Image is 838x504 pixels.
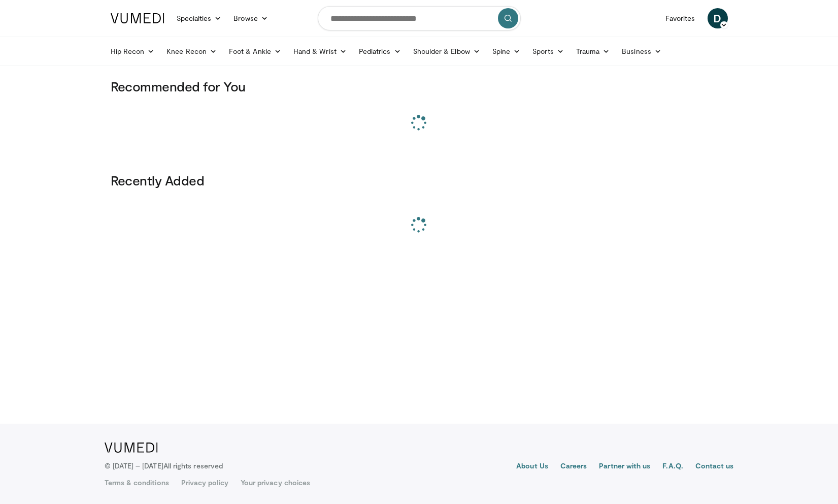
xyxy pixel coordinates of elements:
a: Your privacy choices [241,478,310,488]
a: Shoulder & Elbow [407,41,486,61]
input: Search topics, interventions [318,6,521,30]
a: Browse [227,8,274,28]
a: Foot & Ankle [223,41,287,61]
a: Pediatrics [353,41,407,61]
p: © [DATE] – [DATE] [105,461,223,471]
a: Partner with us [599,461,650,473]
a: Spine [486,41,526,61]
a: Favorites [659,8,701,28]
a: D [708,8,728,28]
a: F.A.Q. [662,461,683,473]
h3: Recently Added [111,172,728,188]
a: Specialties [171,8,228,28]
a: Terms & conditions [105,478,169,488]
img: VuMedi Logo [105,443,158,453]
a: Trauma [570,41,616,61]
span: All rights reserved [163,461,223,470]
a: Knee Recon [160,41,223,61]
h3: Recommended for You [111,78,728,94]
a: Hip Recon [105,41,161,61]
a: Privacy policy [181,478,228,488]
a: Sports [526,41,570,61]
a: Contact us [695,461,734,473]
img: VuMedi Logo [111,13,164,23]
a: Hand & Wrist [287,41,353,61]
a: Business [616,41,667,61]
a: Careers [560,461,587,473]
a: About Us [516,461,548,473]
